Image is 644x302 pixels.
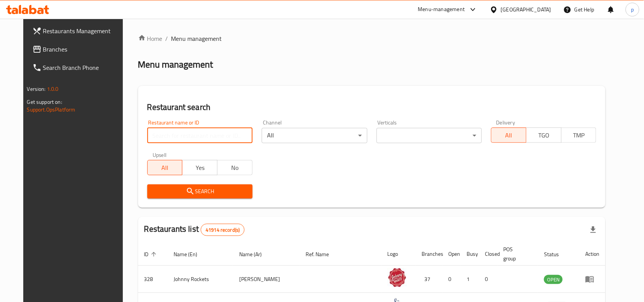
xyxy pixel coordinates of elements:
[565,130,594,141] span: TMP
[585,275,599,284] div: Menu
[526,128,562,143] button: TGO
[561,128,597,143] button: TMP
[26,58,131,77] a: Search Branch Phone
[182,160,217,175] button: Yes
[217,160,253,175] button: No
[147,160,183,175] button: All
[185,162,214,173] span: Yes
[584,221,602,239] div: Export file
[530,130,559,141] span: TGO
[144,223,245,236] h2: Restaurants list
[416,242,443,266] th: Branches
[201,224,245,236] div: Total records count
[501,5,551,14] div: [GEOGRAPHIC_DATA]
[418,5,465,14] div: Menu-management
[579,242,605,266] th: Action
[306,250,339,259] span: Ref. Name
[262,128,367,143] div: All
[544,275,563,284] div: OPEN
[43,26,125,36] span: Restaurants Management
[491,128,526,143] button: All
[233,266,299,293] td: [PERSON_NAME]
[43,45,125,54] span: Branches
[443,266,461,293] td: 0
[26,40,131,58] a: Branches
[43,63,125,72] span: Search Branch Phone
[479,266,497,293] td: 0
[138,34,163,43] a: Home
[27,105,76,115] a: Support.OpsPlatform
[138,34,606,43] nav: breadcrumb
[479,242,497,266] th: Closed
[496,120,515,125] label: Delivery
[47,84,59,94] span: 1.0.0
[174,250,208,259] span: Name (En)
[27,97,62,107] span: Get support on:
[631,5,634,14] span: p
[544,275,563,284] span: OPEN
[147,128,253,143] input: Search for restaurant name or ID..
[221,162,250,173] span: No
[443,242,461,266] th: Open
[239,250,272,259] span: Name (Ar)
[504,245,529,263] span: POS group
[382,242,416,266] th: Logo
[168,266,233,293] td: Johnny Rockets
[416,266,443,293] td: 37
[138,58,213,71] h2: Menu management
[26,22,131,40] a: Restaurants Management
[147,184,253,199] button: Search
[153,187,246,196] span: Search
[461,266,479,293] td: 1
[461,242,479,266] th: Busy
[153,152,167,158] label: Upsell
[171,34,222,43] span: Menu management
[166,34,168,43] li: /
[151,162,180,173] span: All
[388,268,407,287] img: Johnny Rockets
[147,102,597,113] h2: Restaurant search
[138,266,168,293] td: 328
[544,250,569,259] span: Status
[144,250,159,259] span: ID
[27,84,46,94] span: Version:
[201,226,244,234] span: 41914 record(s)
[494,130,523,141] span: All
[377,128,482,143] div: ​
